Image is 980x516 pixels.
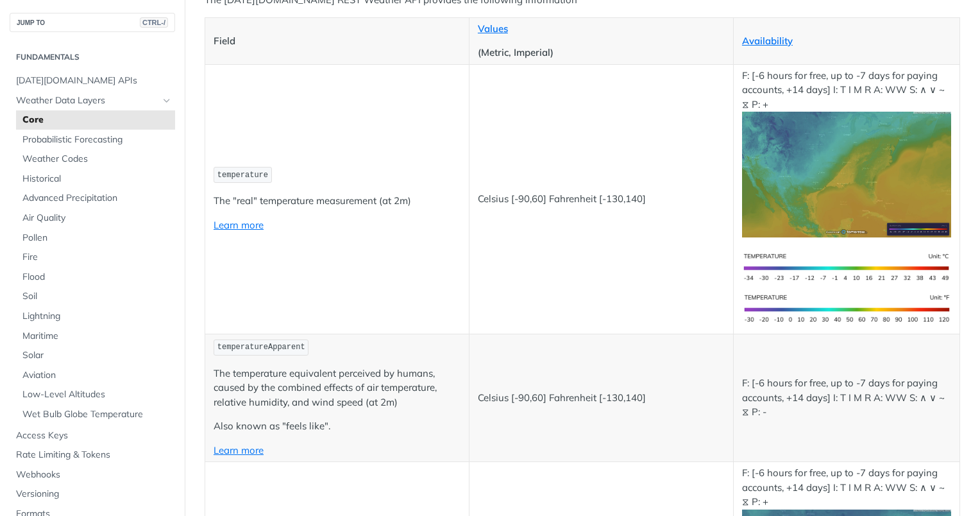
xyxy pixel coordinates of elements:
span: Lightning [22,310,172,323]
p: The temperature equivalent perceived by humans, caused by the combined effects of air temperature... [214,366,460,410]
p: F: [-6 hours for free, up to -7 days for paying accounts, +14 days] I: T I M R A: WW S: ∧ ∨ ~ ⧖ P: + [742,69,951,237]
span: Access Keys [16,429,172,442]
a: Soil [16,287,175,306]
span: Flood [22,271,172,284]
button: JUMP TOCTRL-/ [10,13,175,32]
span: Rate Limiting & Tokens [16,449,172,461]
a: Solar [16,346,175,365]
a: Weather Codes [16,150,175,169]
span: Webhooks [16,469,172,481]
a: Flood [16,268,175,287]
a: Access Keys [10,426,175,445]
a: Pollen [16,228,175,248]
span: Weather Codes [22,153,172,166]
p: Celsius [-90,60] Fahrenheit [-130,140] [478,391,725,406]
a: Low-Level Altitudes [16,385,175,404]
a: Maritime [16,327,175,346]
a: Advanced Precipitation [16,189,175,208]
span: Soil [22,290,172,303]
span: Weather Data Layers [16,94,158,107]
a: Weather Data LayersHide subpages for Weather Data Layers [10,91,175,110]
p: F: [-6 hours for free, up to -7 days for paying accounts, +14 days] I: T I M R A: WW S: ∧ ∨ ~ ⧖ P: - [742,376,951,420]
a: [DATE][DOMAIN_NAME] APIs [10,71,175,90]
a: Values [478,22,508,35]
a: Fire [16,248,175,267]
span: Historical [22,173,172,185]
span: Solar [22,349,172,362]
span: [DATE][DOMAIN_NAME] APIs [16,74,172,87]
span: CTRL-/ [140,17,168,28]
a: Lightning [16,307,175,326]
span: Wet Bulb Globe Temperature [22,408,172,421]
span: Pollen [22,232,172,245]
span: Low-Level Altitudes [22,388,172,401]
a: Learn more [214,219,264,231]
span: temperatureApparent [217,343,305,352]
span: Versioning [16,488,172,501]
p: (Metric, Imperial) [478,46,725,60]
span: Expand image [742,302,951,314]
a: Probabilistic Forecasting [16,130,175,150]
span: Aviation [22,369,172,382]
span: Advanced Precipitation [22,192,172,205]
span: Maritime [22,330,172,343]
a: Air Quality [16,209,175,228]
a: Rate Limiting & Tokens [10,445,175,465]
span: Expand image [742,168,951,180]
span: Fire [22,251,172,264]
a: Historical [16,169,175,189]
a: Core [16,110,175,130]
a: Availability [742,35,793,47]
a: Aviation [16,366,175,385]
button: Hide subpages for Weather Data Layers [162,96,172,106]
span: temperature [217,171,268,180]
span: Probabilistic Forecasting [22,133,172,146]
p: The "real" temperature measurement (at 2m) [214,194,460,209]
a: Versioning [10,485,175,504]
span: Air Quality [22,212,172,225]
p: Celsius [-90,60] Fahrenheit [-130,140] [478,192,725,207]
p: Field [214,34,460,49]
a: Webhooks [10,465,175,485]
span: Core [22,114,172,126]
p: Also known as "feels like". [214,419,460,434]
a: Learn more [214,444,264,456]
span: Expand image [742,261,951,273]
a: Wet Bulb Globe Temperature [16,405,175,424]
h2: Fundamentals [10,51,175,63]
